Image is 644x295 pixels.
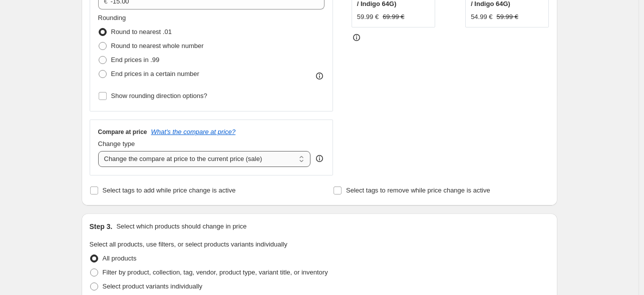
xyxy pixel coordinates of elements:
[497,12,518,22] strike: 59.99 €
[383,12,404,22] strike: 69.99 €
[103,282,202,290] span: Select product variants individually
[357,12,379,22] div: 59.99 €
[111,56,160,63] span: End prices in .99
[111,92,207,99] span: Show rounding direction options?
[116,221,246,231] p: Select which products should change in price
[346,186,490,194] span: Select tags to remove while price change is active
[98,128,147,136] h3: Compare at price
[90,240,287,248] span: Select all products, use filters, or select products variants individually
[98,140,135,147] span: Change type
[314,153,325,163] div: help
[111,70,199,77] span: End prices in a certain number
[111,28,172,35] span: Round to nearest .01
[98,14,126,21] span: Rounding
[103,254,137,262] span: All products
[151,128,236,135] button: What's the compare at price?
[111,42,204,49] span: Round to nearest whole number
[471,12,492,22] div: 54.99 €
[103,186,236,194] span: Select tags to add while price change is active
[103,268,328,276] span: Filter by product, collection, tag, vendor, product type, variant title, or inventory
[90,221,113,231] h2: Step 3.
